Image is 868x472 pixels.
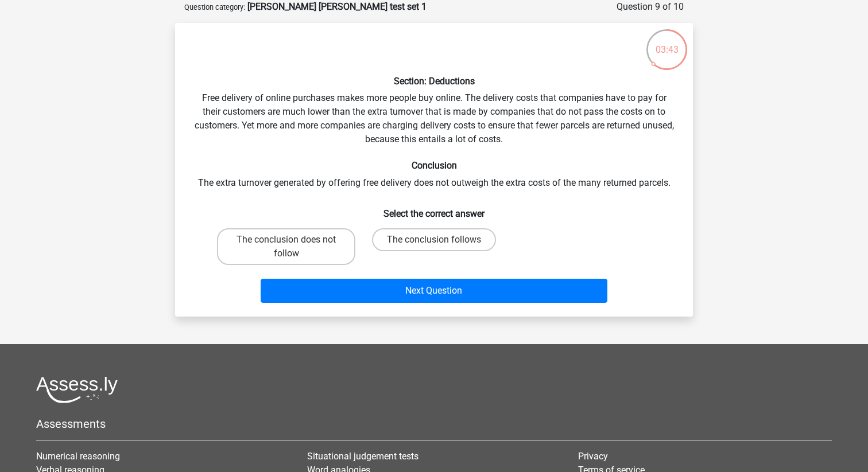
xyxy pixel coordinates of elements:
[36,417,832,431] h5: Assessments
[36,376,118,403] img: Assessly logo
[578,451,608,462] a: Privacy
[645,28,688,57] div: 03:43
[261,279,608,303] button: Next Question
[193,76,675,87] h6: Section: Deductions
[217,228,355,265] label: The conclusion does not follow
[307,451,418,462] a: Situational judgement tests
[184,3,245,11] small: Question category:
[372,228,496,251] label: The conclusion follows
[193,199,675,219] h6: Select the correct answer
[180,32,688,307] div: Free delivery of online purchases makes more people buy online. The delivery costs that companies...
[193,160,675,171] h6: Conclusion
[247,1,427,12] strong: [PERSON_NAME] [PERSON_NAME] test set 1
[36,451,120,462] a: Numerical reasoning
